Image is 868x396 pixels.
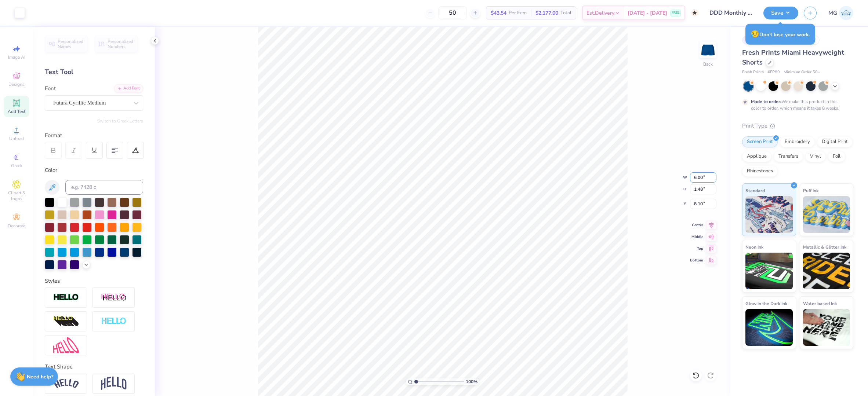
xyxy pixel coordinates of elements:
span: Est. Delivery [586,9,614,17]
input: Untitled Design [704,5,758,20]
div: We make this product in this color to order, which means it takes 8 weeks. [751,98,841,111]
span: Standard [745,187,765,194]
div: Format [45,131,144,140]
img: Mary Grace [839,6,853,20]
span: [DATE] - [DATE] [628,9,667,17]
div: Text Shape [45,363,143,371]
img: Water based Ink [803,309,850,346]
div: Rhinestones [742,166,778,177]
img: Arch [101,377,127,390]
span: Designs [8,81,25,87]
div: Text Tool [45,67,143,77]
img: 3d Illusion [53,316,79,327]
span: 😥 [751,29,759,39]
img: Arc [53,379,79,389]
span: Greek [11,163,22,169]
span: FREE [672,10,679,15]
span: Middle [690,234,703,239]
span: Image AI [8,54,25,60]
div: Color [45,166,143,175]
span: Total [560,9,571,17]
div: Applique [742,151,771,162]
span: Upload [9,136,24,142]
span: Neon Ink [745,243,763,251]
strong: Made to order: [751,99,781,104]
span: Bottom [690,258,703,263]
span: MG [828,9,837,17]
div: Styles [45,277,143,285]
span: Minimum Order: 50 + [784,69,820,76]
span: Add Text [8,109,25,114]
button: Switch to Greek Letters [97,118,143,124]
div: Vinyl [805,151,826,162]
img: Free Distort [53,337,79,353]
img: Negative Space [101,317,127,326]
img: Back [701,43,715,57]
strong: Need help? [27,373,53,380]
button: Save [763,7,798,19]
div: Back [703,61,713,67]
img: Standard [745,196,793,233]
input: e.g. 7428 c [65,180,143,195]
span: Personalized Names [58,39,84,49]
span: Glow in the Dark Ink [745,300,787,307]
img: Stroke [53,293,79,302]
div: Screen Print [742,136,778,147]
span: Personalized Numbers [108,39,134,49]
span: Center [690,223,703,228]
span: Fresh Prints [742,69,764,76]
div: Embroidery [780,136,815,147]
span: $2,177.00 [535,9,558,17]
span: Fresh Prints Miami Heavyweight Shorts [742,48,844,67]
span: $43.54 [491,9,506,17]
div: Digital Print [817,136,853,147]
input: – – [438,6,467,19]
div: Foil [828,151,845,162]
img: Shadow [101,293,127,302]
div: Add Font [114,84,143,93]
span: Top [690,246,703,251]
img: Glow in the Dark Ink [745,309,793,346]
div: Transfers [774,151,803,162]
img: Puff Ink [803,196,850,233]
a: MG [828,6,853,20]
div: # 498971AG [742,36,775,45]
img: Metallic & Glitter Ink [803,253,850,289]
span: 100 % [466,378,477,385]
span: Per Item [509,9,527,17]
span: Metallic & Glitter Ink [803,243,846,251]
img: Neon Ink [745,253,793,289]
span: # FP89 [767,69,780,76]
label: Font [45,84,56,93]
span: Puff Ink [803,187,818,194]
div: Don’t lose your work. [745,24,815,45]
span: Decorate [8,223,25,229]
div: Print Type [742,122,853,130]
span: Clipart & logos [4,190,29,202]
span: Water based Ink [803,300,837,307]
